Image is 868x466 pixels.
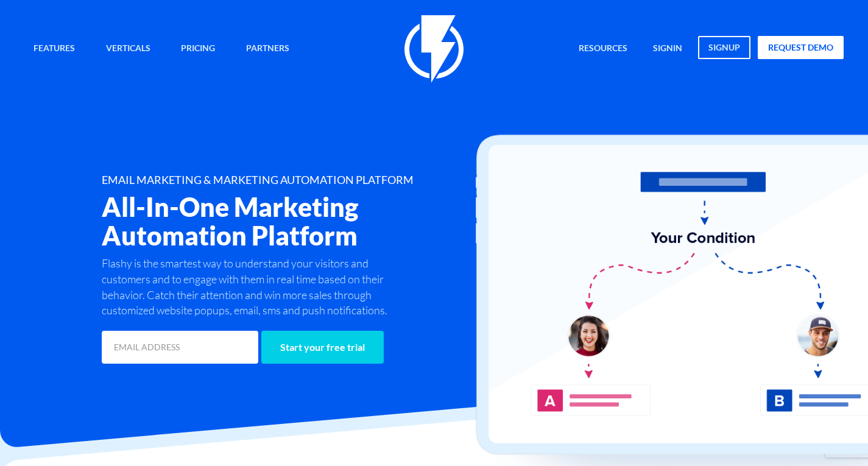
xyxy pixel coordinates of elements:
[24,36,84,62] a: Features
[102,192,493,250] h2: All-In-One Marketing Automation Platform
[97,36,160,62] a: Verticals
[644,36,691,62] a: signin
[102,174,493,186] h1: EMAIL MARKETING & MARKETING AUTOMATION PLATFORM
[261,331,384,364] input: Start your free trial
[172,36,224,62] a: Pricing
[102,256,390,319] p: Flashy is the smartest way to understand your visitors and customers and to engage with them in r...
[758,36,844,59] a: request demo
[570,36,637,62] a: Resources
[237,36,298,62] a: Partners
[102,331,258,364] input: EMAIL ADDRESS
[698,36,750,59] a: signup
